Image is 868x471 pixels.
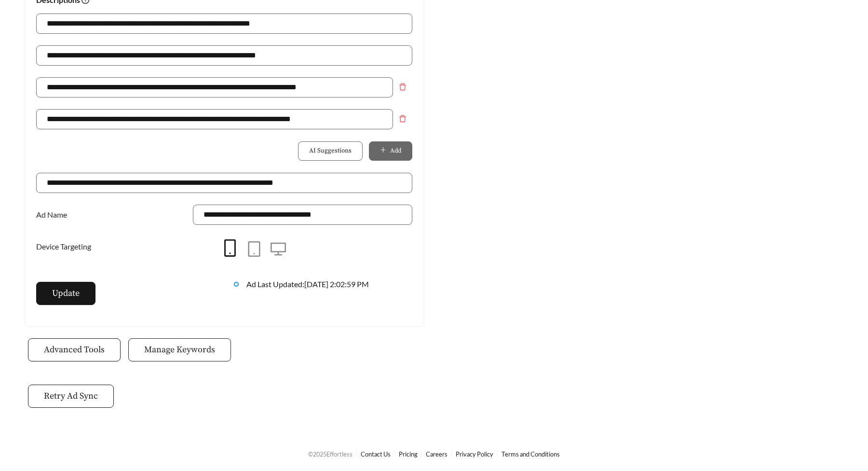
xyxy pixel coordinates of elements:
[369,141,412,161] button: plusAdd
[44,343,105,356] span: Advanced Tools
[266,237,290,262] button: desktop
[36,236,96,257] label: Device Targeting
[393,109,412,128] button: Remove field
[361,450,391,458] a: Contact Us
[221,239,239,257] span: mobile
[393,115,412,123] span: delete
[393,77,412,97] button: Remove field
[44,389,98,402] span: Retry Ad Sync
[502,450,560,458] a: Terms and Conditions
[393,83,412,91] span: delete
[426,450,448,458] a: Careers
[36,282,95,305] button: Update
[246,278,412,302] div: Ad Last Updated: [DATE] 2:02:59 PM
[36,205,72,225] label: Ad Name
[28,385,114,408] button: Retry Ad Sync
[399,450,418,458] a: Pricing
[309,146,352,156] span: AI Suggestions
[128,338,231,361] button: Manage Keywords
[246,241,262,257] span: tablet
[242,237,266,262] button: tablet
[308,450,353,458] span: © 2025 Effortless
[456,450,493,458] a: Privacy Policy
[271,241,286,257] span: desktop
[193,205,412,225] input: Ad Name
[144,343,215,356] span: Manage Keywords
[298,141,363,161] button: AI Suggestions
[36,173,412,193] input: Website
[52,287,80,300] span: Update
[28,338,121,361] button: Advanced Tools
[218,236,242,261] button: mobile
